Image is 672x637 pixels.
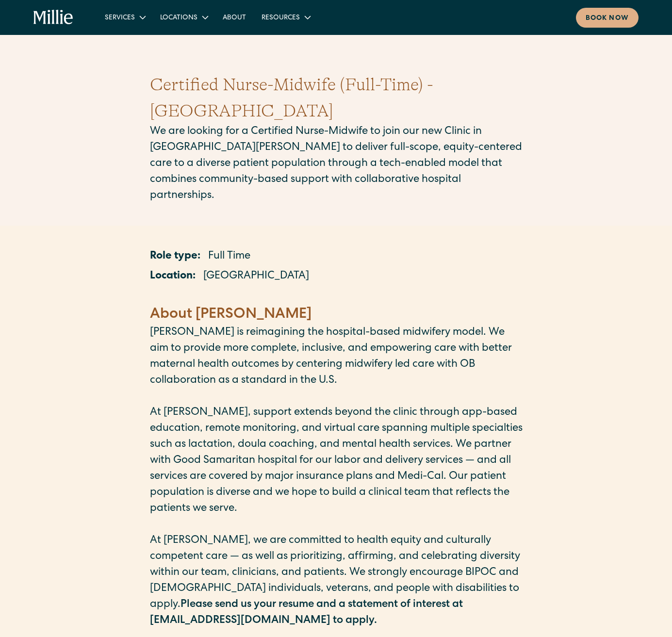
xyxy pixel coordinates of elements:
[262,13,300,23] div: Resources
[150,124,523,204] p: We are looking for a Certified Nurse-Midwife to join our new Clinic in [GEOGRAPHIC_DATA][PERSON_N...
[576,8,639,28] a: Book now
[150,533,523,629] p: At [PERSON_NAME], we are committed to health equity and culturally competent care — as well as pr...
[33,10,73,25] a: home
[150,600,463,626] strong: Please send us your resume and a statement of interest at [EMAIL_ADDRESS][DOMAIN_NAME] to apply.
[152,9,215,25] div: Locations
[150,308,311,322] strong: About [PERSON_NAME]
[150,249,200,265] p: Role type:
[150,72,523,124] h1: Certified Nurse-Midwife (Full-Time) - [GEOGRAPHIC_DATA]
[150,289,523,305] p: ‍
[150,269,196,285] p: Location:
[150,405,523,517] p: At [PERSON_NAME], support extends beyond the clinic through app-based education, remote monitorin...
[105,13,135,23] div: Services
[150,325,523,389] p: [PERSON_NAME] is reimagining the hospital-based midwifery model. We aim to provide more complete,...
[215,9,254,25] a: About
[203,269,309,285] p: [GEOGRAPHIC_DATA]
[208,249,250,265] p: Full Time
[160,13,197,23] div: Locations
[586,14,629,24] div: Book now
[150,389,523,405] p: ‍
[97,9,152,25] div: Services
[150,517,523,533] p: ‍
[254,9,317,25] div: Resources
